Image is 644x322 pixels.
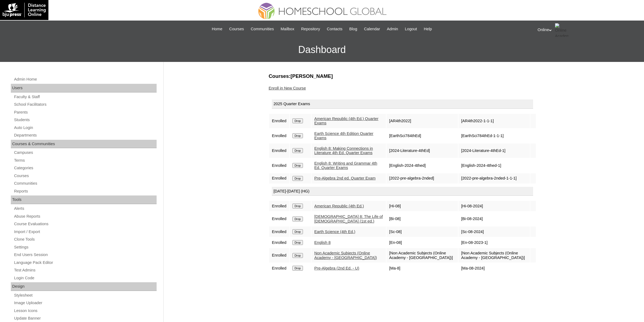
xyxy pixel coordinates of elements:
input: Drop [292,133,303,138]
span: Repository [301,26,320,32]
td: [Hi-08-2024] [458,201,530,211]
span: Blog [349,26,357,32]
td: [Ma-8] [387,263,458,273]
a: Communities [248,26,277,32]
td: Enrolled [269,248,289,263]
td: [Non Academic Subjects (Online Academy - [GEOGRAPHIC_DATA])] [387,248,458,263]
input: Drop [292,163,303,168]
a: Pre-Algebra (2nd Ed. - U) [314,266,359,270]
a: Auto Login [14,124,157,131]
td: Enrolled [269,114,289,128]
a: Clone Tools [14,236,157,243]
td: [2022-pre-algebra-2nded] [387,173,458,184]
td: [Ma-08-2024] [458,263,530,273]
td: [2022-pre-algebra-2nded-1-1-1] [458,173,530,184]
span: Logout [405,26,417,32]
a: Communities [14,180,157,187]
h3: Dashboard [3,38,641,62]
div: Online [538,23,639,37]
td: [Hi-08] [387,201,458,211]
a: End Users Session [14,251,157,258]
span: Admin [387,26,398,32]
a: Contacts [324,26,345,32]
div: Design [11,282,157,291]
a: Categories [14,165,157,171]
td: Enrolled [269,173,289,184]
input: Drop [292,253,303,258]
td: [English-2024-4thed-1] [458,158,530,173]
input: Drop [292,176,303,181]
a: Parents [14,109,157,116]
input: Drop [292,229,303,234]
td: [Sc-08-2024] [458,227,530,237]
td: [AR4th2022] [387,114,458,128]
a: English 8 [314,240,331,245]
a: English 8: Writing and Grammar 4th Ed. Quarter Exams [314,161,377,170]
td: [En-08] [387,237,458,248]
a: Courses [14,172,157,179]
a: American Republic (4th Ed.) Quarter Exams [314,117,378,125]
td: [English-2024-4thed] [387,158,458,173]
td: [Sc-08] [387,227,458,237]
a: Lesson Icons [14,307,157,314]
td: [EarthSci784thEd-1-1-1] [458,129,530,143]
a: Campuses [14,149,157,156]
input: Drop [292,148,303,153]
a: Language Pack Editor [14,259,157,266]
a: Non Academic Subjects (Online Academy - [GEOGRAPHIC_DATA]) [314,251,377,260]
a: Earth Science 4th Edition Quarter Exams [314,131,373,140]
td: [En-08-2023-1] [458,237,530,248]
span: Calendar [364,26,380,32]
a: Courses [226,26,247,32]
a: Alerts [14,205,157,212]
a: Terms [14,157,157,164]
td: [2024-Literature-4thEd] [387,144,458,158]
a: Home [209,26,225,32]
span: Courses [229,26,244,32]
span: Mailbox [281,26,295,32]
img: Online Academy [555,23,569,37]
a: Login Code [14,275,157,281]
h3: Courses:[PERSON_NAME] [269,73,536,80]
a: Admin [384,26,401,32]
a: Blog [346,26,360,32]
a: Faculty & Staff [14,94,157,100]
a: Pre-Algebra 2nd ed. Quarter Exam [314,176,375,180]
a: American Republic (4th Ed.) [314,204,364,208]
a: Reports [14,188,157,195]
input: Drop [292,240,303,245]
a: School Facilitators [14,101,157,108]
input: Drop [292,266,303,271]
input: Drop [292,217,303,221]
span: Contacts [327,26,342,32]
a: Calendar [361,26,383,32]
td: Enrolled [269,201,289,211]
td: Enrolled [269,129,289,143]
a: Update Banner [14,315,157,322]
a: Course Evaluations [14,221,157,227]
td: Enrolled [269,158,289,173]
div: 2025 Quarter Exams [272,99,533,109]
a: Logout [402,26,420,32]
a: Admin Home [14,76,157,83]
a: Test Admins [14,267,157,274]
span: Home [212,26,222,32]
a: Repository [298,26,323,32]
a: Stylesheet [14,292,157,299]
a: [DEMOGRAPHIC_DATA] 8: The Life of [DEMOGRAPHIC_DATA] (1st ed.) [314,214,383,223]
a: Students [14,117,157,123]
div: Courses & Communities [11,140,157,148]
td: [Non Academic Subjects (Online Academy - [GEOGRAPHIC_DATA])] [458,248,530,263]
td: Enrolled [269,212,289,226]
a: English 8: Making Connections in Literature 4th Ed. Quarter Exams [314,146,373,155]
td: Enrolled [269,263,289,273]
div: [DATE]-[DATE] (HG) [272,187,533,196]
td: [2024-Literature-4thEd-1] [458,144,530,158]
td: [EarthSci784thEd] [387,129,458,143]
div: Tools [11,195,157,204]
span: Communities [251,26,274,32]
td: [Bi-08-2024] [458,212,530,226]
td: Enrolled [269,227,289,237]
a: Mailbox [278,26,297,32]
td: [Bi-08] [387,212,458,226]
